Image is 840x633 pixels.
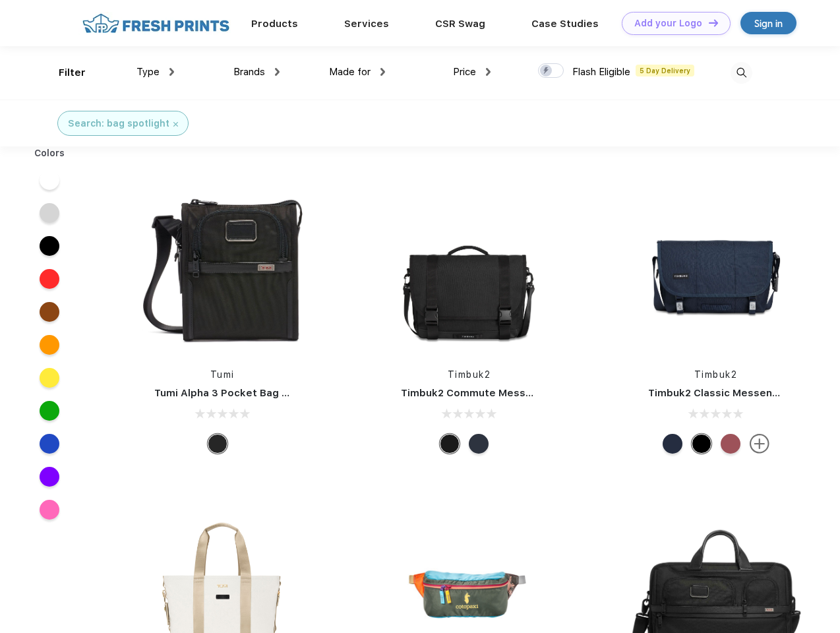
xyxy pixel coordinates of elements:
img: dropdown.png [486,68,491,76]
div: Black [208,434,227,454]
div: Eco Black [692,434,711,454]
span: Price [453,66,476,78]
a: Tumi [210,369,235,380]
img: DT [709,19,718,26]
div: Eco Nautical [663,434,682,454]
div: Eco Black [440,434,460,454]
img: dropdown.png [169,68,174,76]
img: desktop_search.svg [731,62,752,84]
img: more.svg [750,434,769,454]
img: dropdown.png [275,68,280,76]
img: dropdown.png [380,68,385,76]
a: Timbuk2 Commute Messenger Bag [401,387,578,399]
a: Timbuk2 Classic Messenger Bag [648,387,812,399]
a: Timbuk2 [448,369,491,380]
div: Eco Collegiate Red [721,434,740,454]
a: Products [251,18,298,30]
a: Tumi Alpha 3 Pocket Bag Small [154,387,309,399]
div: Colors [24,146,75,160]
img: func=resize&h=266 [135,179,310,355]
span: Type [136,66,160,78]
img: fo%20logo%202.webp [78,12,233,35]
img: func=resize&h=266 [628,179,804,355]
div: Sign in [754,16,783,31]
div: Filter [59,65,86,80]
div: Add your Logo [634,18,702,29]
div: Search: bag spotlight [68,117,169,131]
a: Sign in [740,12,796,34]
img: func=resize&h=266 [381,179,556,355]
span: Brands [233,66,265,78]
div: Eco Nautical [469,434,489,454]
span: Flash Eligible [572,66,630,78]
span: Made for [329,66,371,78]
img: filter_cancel.svg [173,122,178,127]
a: Timbuk2 [694,369,738,380]
span: 5 Day Delivery [636,65,694,76]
